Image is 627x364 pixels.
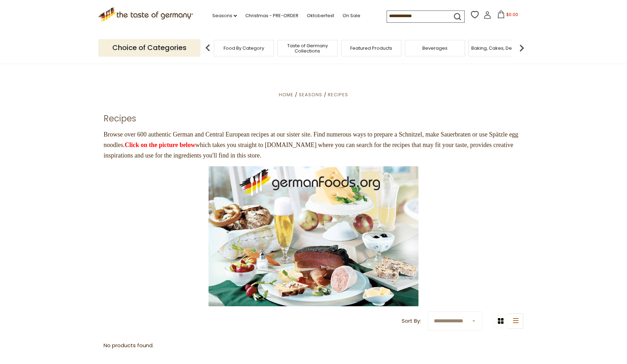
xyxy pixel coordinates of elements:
[104,113,136,124] h1: Recipes
[224,45,264,51] a: Food By Category
[104,131,518,159] span: Browse over 600 authentic German and Central European recipes at our sister site. Find numerous w...
[279,91,294,98] a: Home
[402,317,421,325] label: Sort By:
[350,45,392,51] a: Featured Products
[343,12,360,20] a: On Sale
[299,91,322,98] a: Seasons
[98,39,200,56] p: Choice of Categories
[125,141,196,148] a: Click on the picture below
[201,41,215,55] img: previous arrow
[422,45,448,51] a: Beverages
[209,166,418,306] img: germanfoods-recipes-link-3.jpg
[104,341,523,350] div: No products found.
[245,12,298,20] a: Christmas - PRE-ORDER
[280,43,336,54] a: Taste of Germany Collections
[328,91,348,98] a: Recipes
[307,12,334,20] a: Oktoberfest
[212,12,237,20] a: Seasons
[506,12,518,17] span: $0.00
[493,10,522,21] button: $0.00
[515,41,529,55] img: next arrow
[104,166,523,306] a: germanfoods-recipes-link-3.jpg
[471,45,526,51] a: Baking, Cakes, Desserts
